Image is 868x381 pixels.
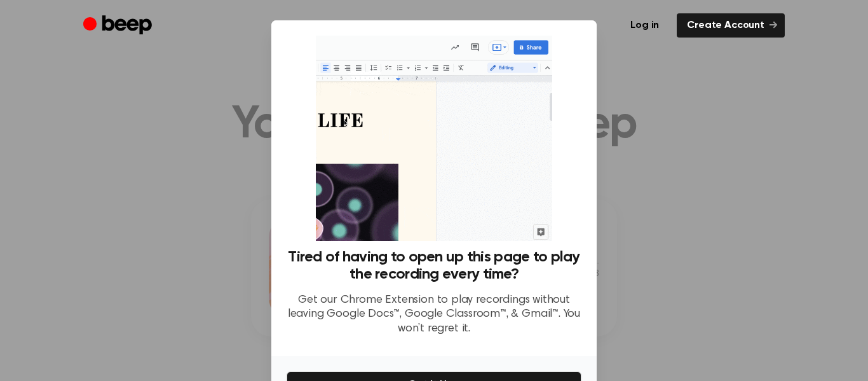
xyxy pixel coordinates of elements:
img: Beep extension in action [316,36,552,241]
p: Get our Chrome Extension to play recordings without leaving Google Docs™, Google Classroom™, & Gm... [287,293,581,336]
a: Beep [83,13,155,38]
a: Create Account [677,13,785,38]
a: Log in [620,13,669,38]
h3: Tired of having to open up this page to play the recording every time? [287,249,581,283]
